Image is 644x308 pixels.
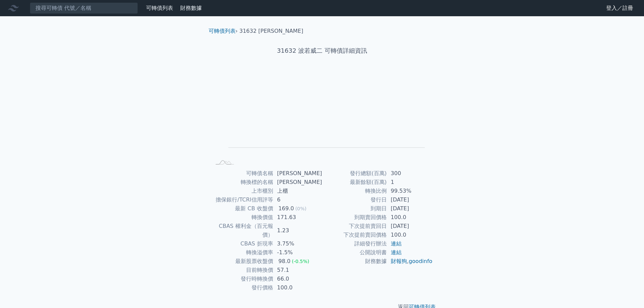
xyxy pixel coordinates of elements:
[211,178,273,187] td: 轉換標的名稱
[239,27,303,35] li: 31632 [PERSON_NAME]
[222,77,425,158] g: Chart
[322,213,387,222] td: 到期賣回價格
[387,204,433,213] td: [DATE]
[409,258,432,264] a: goodinfo
[391,240,402,247] a: 連結
[387,213,433,222] td: 100.0
[273,275,322,283] td: 66.0
[209,27,238,35] li: ›
[322,222,387,231] td: 下次提前賣回日
[322,195,387,204] td: 發行日
[273,248,322,257] td: -1.5%
[387,257,433,266] td: ,
[211,213,273,222] td: 轉換價值
[203,46,441,55] h1: 31632 波若威二 可轉債詳細資訊
[387,169,433,178] td: 300
[211,266,273,275] td: 目前轉換價
[387,231,433,239] td: 100.0
[273,222,322,239] td: 1.23
[211,248,273,257] td: 轉換溢價率
[211,169,273,178] td: 可轉債名稱
[387,195,433,204] td: [DATE]
[211,257,273,266] td: 最新股票收盤價
[601,3,639,14] a: 登入／註冊
[211,283,273,292] td: 發行價格
[209,28,236,34] a: 可轉債列表
[322,257,387,266] td: 財務數據
[211,239,273,248] td: CBAS 折現率
[387,187,433,195] td: 99.53%
[273,239,322,248] td: 3.75%
[387,222,433,231] td: [DATE]
[273,266,322,275] td: 57.1
[391,258,407,264] a: 財報狗
[292,259,309,264] span: (-0.5%)
[211,195,273,204] td: 擔保銀行/TCRI信用評等
[322,169,387,178] td: 發行總額(百萬)
[322,187,387,195] td: 轉換比例
[30,2,138,14] input: 搜尋可轉債 代號／名稱
[273,283,322,292] td: 100.0
[277,257,292,266] div: 98.0
[322,239,387,248] td: 詳細發行辦法
[146,5,173,11] a: 可轉債列表
[322,248,387,257] td: 公開說明書
[277,204,295,213] div: 169.0
[322,204,387,213] td: 到期日
[295,206,306,211] span: (0%)
[391,249,402,256] a: 連結
[273,195,322,204] td: 6
[273,187,322,195] td: 上櫃
[273,169,322,178] td: [PERSON_NAME]
[273,178,322,187] td: [PERSON_NAME]
[211,187,273,195] td: 上市櫃別
[180,5,202,11] a: 財務數據
[211,275,273,283] td: 發行時轉換價
[387,178,433,187] td: 1
[322,231,387,239] td: 下次提前賣回價格
[273,213,322,222] td: 171.63
[211,222,273,239] td: CBAS 權利金（百元報價）
[322,178,387,187] td: 最新餘額(百萬)
[211,204,273,213] td: 最新 CB 收盤價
